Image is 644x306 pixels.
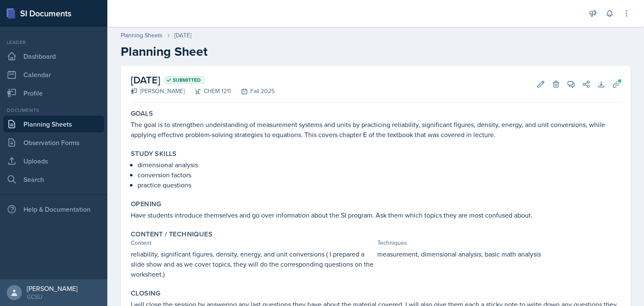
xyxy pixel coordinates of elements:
span: Submitted [173,77,201,83]
a: Profile [3,85,104,101]
div: Help & Documentation [3,201,104,218]
a: Planning Sheets [3,116,104,132]
label: Closing [131,289,161,298]
label: Content / Techniques [131,230,213,239]
a: Observation Forms [3,134,104,151]
label: Opening [131,200,161,208]
a: Dashboard [3,48,104,65]
div: [PERSON_NAME] [27,284,78,293]
h2: [DATE] [131,73,275,88]
div: Leader [3,39,104,46]
div: GCSU [27,293,78,301]
label: Study Skills [131,150,177,158]
div: [DATE] [174,31,191,40]
div: CHEM 1211 [184,87,231,96]
a: Planning Sheets [121,31,163,40]
h2: Planning Sheet [121,44,631,59]
label: Goals [131,109,153,118]
div: Techniques [377,239,621,247]
a: Uploads [3,153,104,169]
p: dimensional analysis [138,160,621,170]
a: Search [3,171,104,188]
p: measurement, dimensional analysis, basic math analysis [377,249,621,259]
p: practice questions [138,180,621,190]
div: Content [131,239,374,247]
div: [PERSON_NAME] [131,87,184,96]
div: Fall 2025 [231,87,275,96]
a: Calendar [3,66,104,83]
p: conversion factors [138,170,621,180]
p: reliability, significant figures, density, energy, and unit conversions ( I prepared a slide show... [131,249,374,279]
p: Have students introduce themselves and go over information about the SI program. Ask them which t... [131,210,621,220]
p: The goal is to strengthen understanding of measurement systems and units by practicing reliabilit... [131,119,621,140]
div: Documents [3,106,104,114]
